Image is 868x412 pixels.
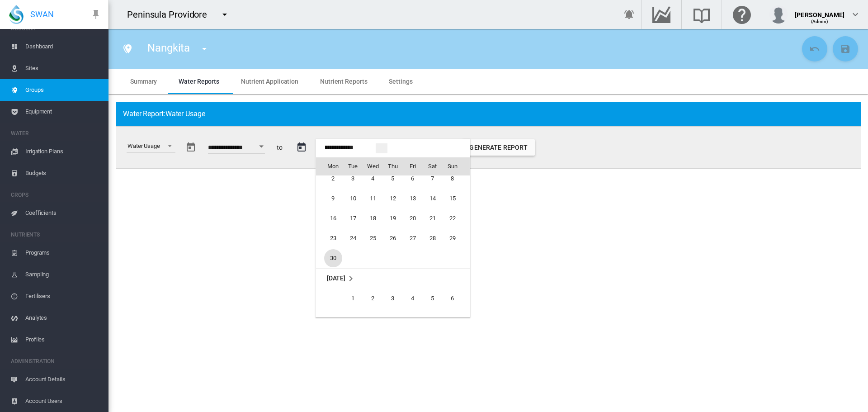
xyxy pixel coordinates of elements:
[443,189,470,208] td: Sunday June 15 2025
[344,170,362,188] span: 3
[364,170,382,188] span: 4
[324,249,342,267] span: 30
[384,170,402,188] span: 5
[363,189,383,208] td: Wednesday June 11 2025
[324,189,342,208] span: 9
[344,189,362,208] span: 10
[363,157,383,175] th: Wed
[443,289,462,308] span: 6
[316,189,470,208] tr: Week 3
[364,289,382,308] span: 2
[443,189,462,208] span: 15
[443,308,470,328] td: Sunday July 13 2025
[443,157,470,175] th: Sun
[403,189,423,208] td: Friday June 13 2025
[404,170,422,188] span: 6
[424,229,442,247] span: 28
[384,309,402,327] span: 10
[424,170,442,188] span: 7
[316,308,343,328] td: Monday July 7 2025
[316,269,470,289] tr: Week undefined
[423,228,443,248] td: Saturday June 28 2025
[316,208,343,228] td: Monday June 16 2025
[424,209,442,227] span: 21
[423,208,443,228] td: Saturday June 21 2025
[403,208,423,228] td: Friday June 20 2025
[324,170,342,188] span: 2
[343,308,363,328] td: Tuesday July 8 2025
[424,309,442,327] span: 12
[384,209,402,227] span: 19
[324,229,342,247] span: 23
[443,169,470,189] td: Sunday June 8 2025
[443,309,462,327] span: 13
[384,289,402,308] span: 3
[364,209,382,227] span: 18
[383,189,403,208] td: Thursday June 12 2025
[316,169,470,189] tr: Week 2
[403,228,423,248] td: Friday June 27 2025
[363,289,383,308] td: Wednesday July 2 2025
[384,229,402,247] span: 26
[316,289,470,308] tr: Week 1
[316,248,470,269] tr: Week 6
[316,269,470,289] td: July 2025
[324,309,342,327] span: 7
[403,308,423,328] td: Friday July 11 2025
[343,169,363,189] td: Tuesday June 3 2025
[404,229,422,247] span: 27
[423,289,443,308] td: Saturday July 5 2025
[343,157,363,175] th: Tue
[403,157,423,175] th: Fri
[383,157,403,175] th: Thu
[383,289,403,308] td: Thursday July 3 2025
[316,228,343,248] td: Monday June 23 2025
[404,189,422,208] span: 13
[316,228,470,248] tr: Week 5
[424,289,442,308] span: 5
[363,308,383,328] td: Wednesday July 9 2025
[443,209,462,227] span: 22
[403,169,423,189] td: Friday June 6 2025
[403,289,423,308] td: Friday July 4 2025
[363,208,383,228] td: Wednesday June 18 2025
[343,289,363,308] td: Tuesday July 1 2025
[383,308,403,328] td: Thursday July 10 2025
[443,229,462,247] span: 29
[404,209,422,227] span: 20
[363,169,383,189] td: Wednesday June 4 2025
[344,309,362,327] span: 8
[344,229,362,247] span: 24
[316,208,470,228] tr: Week 4
[343,228,363,248] td: Tuesday June 24 2025
[344,209,362,227] span: 17
[364,309,382,327] span: 9
[316,169,343,189] td: Monday June 2 2025
[327,275,345,282] span: [DATE]
[344,289,362,308] span: 1
[316,308,470,328] tr: Week 2
[316,157,343,175] th: Mon
[443,170,462,188] span: 8
[316,157,470,317] md-calendar: Calendar
[316,248,343,269] td: Monday June 30 2025
[384,189,402,208] span: 12
[423,157,443,175] th: Sat
[316,189,343,208] td: Monday June 9 2025
[363,228,383,248] td: Wednesday June 25 2025
[324,209,342,227] span: 16
[424,189,442,208] span: 14
[443,208,470,228] td: Sunday June 22 2025
[364,189,382,208] span: 11
[404,289,422,308] span: 4
[423,169,443,189] td: Saturday June 7 2025
[343,189,363,208] td: Tuesday June 10 2025
[383,208,403,228] td: Thursday June 19 2025
[423,308,443,328] td: Saturday July 12 2025
[404,309,422,327] span: 11
[423,189,443,208] td: Saturday June 14 2025
[364,229,382,247] span: 25
[443,228,470,248] td: Sunday June 29 2025
[443,289,470,308] td: Sunday July 6 2025
[383,228,403,248] td: Thursday June 26 2025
